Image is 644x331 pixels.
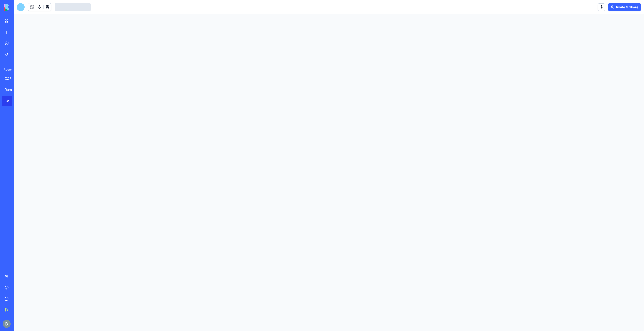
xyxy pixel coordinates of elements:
[2,74,22,84] a: C&S Enterprises HUB
[3,320,11,328] img: ACg8ocIug40qN1SCXJiinWdltW7QsPxROn8ZAVDlgOtPD8eQfXIZmw=s96-c
[608,3,641,11] button: Invite & Share
[2,68,12,72] span: Recent
[5,98,19,103] div: Co-Op Cafe Gaming Hub
[2,96,22,106] a: Co-Op Cafe Gaming Hub
[5,87,19,92] div: Remodeling Cost Calculator
[2,85,22,95] a: Remodeling Cost Calculator
[5,76,19,81] div: C&S Enterprises HUB
[4,4,35,11] img: logo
